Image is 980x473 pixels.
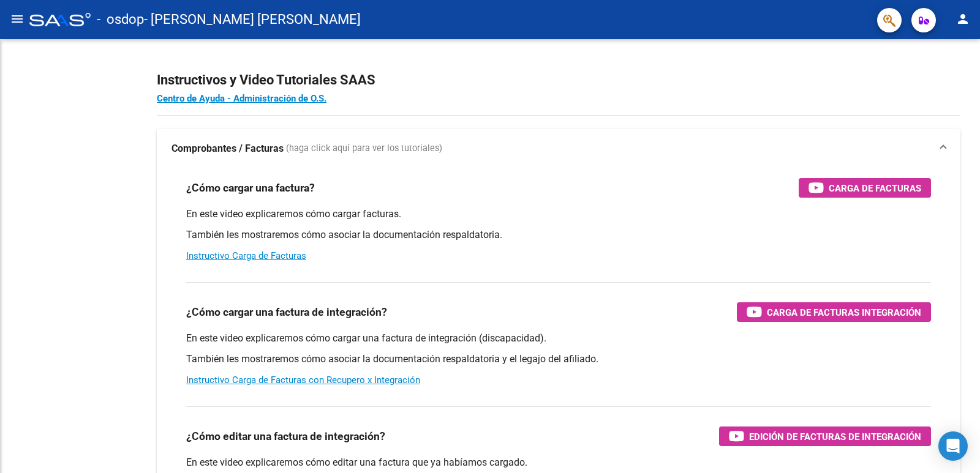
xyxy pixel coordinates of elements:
[799,178,931,198] button: Carga de Facturas
[737,302,931,322] button: Carga de Facturas Integración
[157,93,326,104] a: Centro de Ayuda - Administración de O.S.
[186,207,931,221] p: En este video explicaremos cómo cargar facturas.
[171,142,284,155] strong: Comprobantes / Facturas
[938,431,968,461] div: Open Intercom Messenger
[157,129,960,168] mat-expansion-panel-header: Comprobantes / Facturas (haga click aquí para ver los tutoriales)
[829,181,921,196] span: Carga de Facturas
[186,179,315,196] h3: ¿Cómo cargar una factura?
[719,426,931,446] button: Edición de Facturas de integración
[186,250,306,261] a: Instructivo Carga de Facturas
[186,332,931,345] p: En este video explicaremos cómo cargar una factura de integración (discapacidad).
[956,12,970,26] mat-icon: person
[97,6,144,33] span: - osdop
[186,352,931,366] p: También les mostraremos cómo asociar la documentación respaldatoria y el legajo del afiliado.
[749,429,921,444] span: Edición de Facturas de integración
[10,12,24,26] mat-icon: menu
[186,304,387,321] h3: ¿Cómo cargar una factura de integración?
[157,69,960,92] h2: Instructivos y Video Tutoriales SAAS
[186,428,385,445] h3: ¿Cómo editar una factura de integración?
[286,142,442,155] span: (haga click aquí para ver los tutoriales)
[186,374,420,385] a: Instructivo Carga de Facturas con Recupero x Integración
[186,228,931,242] p: También les mostraremos cómo asociar la documentación respaldatoria.
[144,6,361,33] span: - [PERSON_NAME] [PERSON_NAME]
[767,305,921,320] span: Carga de Facturas Integración
[186,456,931,469] p: En este video explicaremos cómo editar una factura que ya habíamos cargado.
